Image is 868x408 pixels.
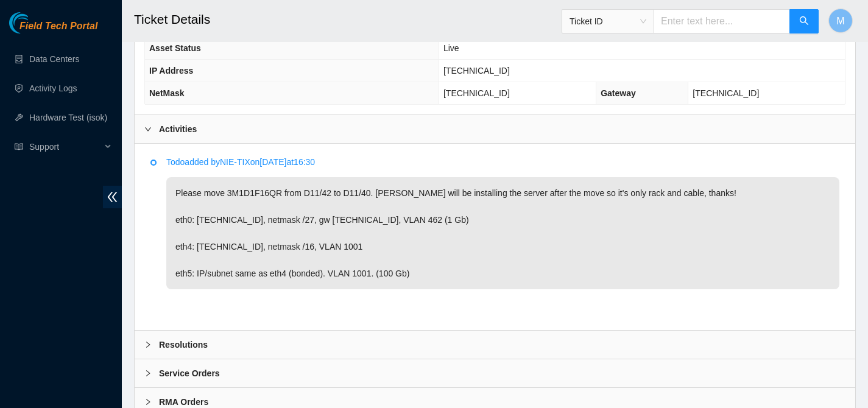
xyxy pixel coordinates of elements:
[166,177,839,289] p: Please move 3M1D1F16QR from D11/42 to D11/40. [PERSON_NAME] will be installing the server after t...
[29,135,101,159] span: Support
[789,9,819,33] button: search
[144,125,152,133] span: right
[159,122,197,136] b: Activities
[159,367,220,380] b: Service Orders
[29,54,79,64] a: Data Centers
[836,13,844,29] span: M
[9,12,62,33] img: Akamai Technologies
[654,9,790,33] input: Enter text here...
[443,66,510,76] span: [TECHNICAL_ID]
[570,12,646,30] span: Ticket ID
[159,338,208,351] b: Resolutions
[443,88,510,98] span: [TECHNICAL_ID]
[693,88,759,98] span: [TECHNICAL_ID]
[29,113,107,122] a: Hardware Test (isok)
[149,43,201,53] span: Asset Status
[144,341,152,348] span: right
[799,16,809,27] span: search
[135,331,855,359] div: Resolutions
[135,359,855,387] div: Service Orders
[103,186,122,208] span: double-left
[149,66,193,76] span: IP Address
[9,22,97,38] a: Akamai TechnologiesField Tech Portal
[166,155,839,169] p: Todo added by NIE-TIX on [DATE] at 16:30
[144,370,152,377] span: right
[15,142,23,151] span: read
[144,398,152,406] span: right
[828,9,853,33] button: M
[443,43,459,53] span: Live
[29,83,77,93] a: Activity Logs
[135,115,855,143] div: Activities
[19,21,97,32] span: Field Tech Portal
[149,88,185,98] span: NetMask
[601,88,636,98] span: Gateway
